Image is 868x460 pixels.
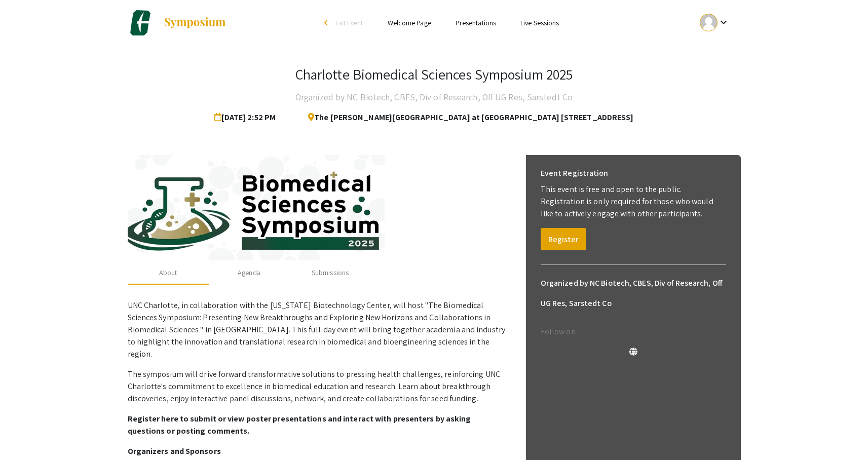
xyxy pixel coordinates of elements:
[8,414,43,452] iframe: Chat
[295,87,573,107] h4: Organized by NC Biotech, CBES, Div of Research, Off UG Res, Sarstedt Co
[456,18,496,27] a: Presentations
[128,10,153,35] img: Charlotte Biomedical Sciences Symposium 2025
[541,163,609,183] h6: Event Registration
[163,17,227,29] img: Symposium by ForagerOne
[238,267,260,278] div: Agenda
[335,18,363,27] span: Exit Event
[128,155,508,261] img: c1384964-d4cf-4e9d-8fb0-60982fefffba.jpg
[324,20,330,26] div: arrow_back_ios
[718,16,730,28] mat-icon: Expand account dropdown
[295,66,573,83] h3: Charlotte Biomedical Sciences Symposium 2025
[300,107,633,128] span: The [PERSON_NAME][GEOGRAPHIC_DATA] at [GEOGRAPHIC_DATA] [STREET_ADDRESS]
[159,267,177,278] div: About
[128,299,508,360] p: UNC Charlotte, in collaboration with the [US_STATE] Biotechnology Center, will host "The Biomedic...
[520,18,559,27] a: Live Sessions
[128,368,508,405] p: The symposium will drive forward transformative solutions to pressing health challenges, reinforc...
[689,11,740,34] button: Expand account dropdown
[541,228,586,250] button: Register
[214,107,280,128] span: [DATE] 2:52 PM
[541,326,726,338] p: Follow on
[541,273,726,314] h6: Organized by NC Biotech, CBES, Div of Research, Off UG Res, Sarstedt Co
[128,445,508,457] p: Organizers and Sponsors
[388,18,431,27] a: Welcome Page
[541,183,726,220] p: This event is free and open to the public. Registration is only required for those who would like...
[128,10,227,35] a: Charlotte Biomedical Sciences Symposium 2025
[312,267,349,278] div: Submissions
[128,413,471,436] strong: Register here to submit or view poster presentations and interact with presenters by asking quest...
